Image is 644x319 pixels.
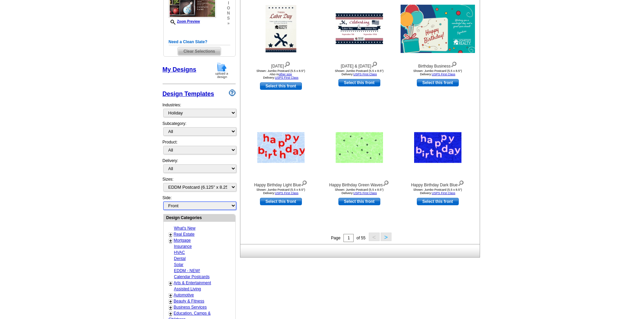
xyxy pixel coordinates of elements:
[163,66,196,73] a: My Designs
[163,158,236,176] div: Delivery:
[174,250,185,255] a: HVAC
[322,69,397,76] div: Shown: Jumbo Postcard (5.5 x 8.5") Delivery:
[244,188,318,195] div: Shown: Jumbo Postcard (5.5 x 8.5") Delivery:
[174,299,205,303] a: Beauty & Fitness
[169,238,172,243] a: +
[174,232,195,237] a: Real Estate
[169,232,172,237] a: +
[227,1,230,6] span: i
[174,226,196,231] a: What's New
[279,73,292,76] a: other size
[163,195,236,211] div: Side:
[353,191,377,195] a: USPS First Class
[227,6,230,11] span: o
[414,132,461,163] img: Happy Birthday Dark Blue
[163,121,236,139] div: Subcategory:
[260,198,302,205] a: use this design
[417,198,459,205] a: use this design
[174,287,201,291] a: Assisted Living
[169,305,172,310] a: +
[260,82,302,90] a: use this design
[174,293,194,297] a: Automotive
[174,274,210,279] a: Calendar Postcards
[174,281,211,285] a: Arts & Entertainment
[356,236,365,240] span: of 55
[244,179,318,188] div: Happy Birthday Light Blue
[174,244,192,249] a: Insurance
[169,311,172,316] a: +
[178,47,221,55] span: Clear Selections
[163,99,236,121] div: Industries:
[331,236,340,240] span: Page
[338,79,380,86] a: use this design
[401,179,475,188] div: Happy Birthday Dark Blue
[381,233,391,241] button: >
[401,188,475,195] div: Shown: Jumbo Postcard (5.5 x 8.5") Delivery:
[229,89,236,96] img: design-wizard-help-icon.png
[451,60,457,68] img: view design details
[169,299,172,304] a: +
[244,69,318,79] div: Shown: Jumbo Postcard (5.5 x 8.5") Delivery:
[174,305,207,310] a: Business Services
[417,79,459,86] a: use this design
[227,21,230,26] span: »
[401,60,475,69] div: Birthday Business
[169,293,172,298] a: +
[458,179,464,186] img: view design details
[284,60,290,68] img: view design details
[275,191,299,195] a: USPS First Class
[322,188,397,195] div: Shown: Jumbo Postcard (5.5 x 8.5") Delivery:
[383,179,389,186] img: view design details
[163,176,236,195] div: Sizes:
[174,238,191,243] a: Mortgage
[322,60,397,69] div: [DATE] & [DATE]
[336,14,383,44] img: Labor Day & Patriot Day
[322,179,397,188] div: Happy Birthday Green Waves
[227,16,230,21] span: s
[275,76,299,79] a: USPS First Class
[244,60,318,69] div: [DATE]
[265,5,296,52] img: Labor Day
[174,268,200,273] a: EDDM - NEW!
[301,179,307,186] img: view design details
[169,39,230,45] h5: Need a Clean Slate?
[432,191,455,195] a: USPS First Class
[338,198,380,205] a: use this design
[227,11,230,16] span: n
[369,233,380,241] button: <
[401,69,475,76] div: Shown: Jumbo Postcard (5.5 x 8.5") Delivery:
[432,73,455,76] a: USPS First Class
[174,262,184,267] a: Solar
[163,139,236,158] div: Product:
[336,132,383,163] img: Happy Birthday Green Waves
[164,214,235,221] div: Design Categories
[269,73,292,76] span: Also in
[257,132,305,163] img: Happy Birthday Light Blue
[169,20,200,23] a: Zoom Preview
[169,281,172,286] a: +
[401,5,475,53] img: Birthday Business
[213,62,231,79] img: upload-design
[353,73,377,76] a: USPS First Class
[371,60,378,68] img: view design details
[163,90,214,97] a: Design Templates
[174,256,186,261] a: Dental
